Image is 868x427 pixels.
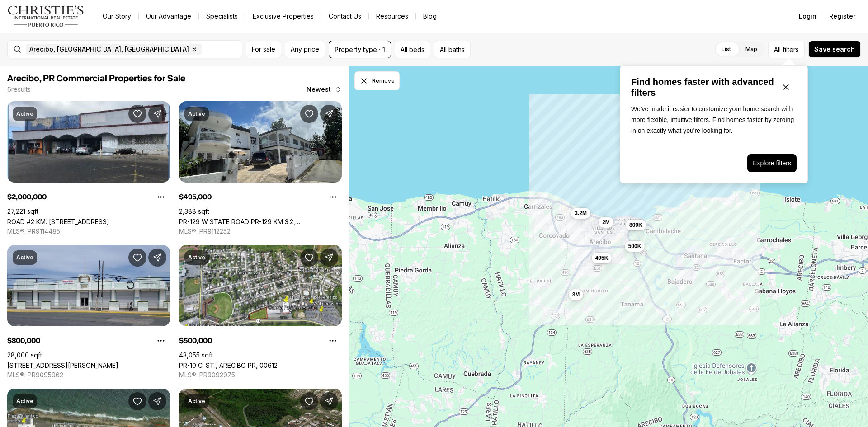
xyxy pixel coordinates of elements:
a: Blog [416,10,444,23]
button: Save Property: ROAD #2 KM. 78.6 CARRETERA #2 [128,105,146,123]
a: PR-10 C. ST., ARECIBO PR, 00612 [179,361,278,369]
button: Share Property [148,105,166,123]
span: Arecibo, PR Commercial Properties for Sale [7,74,185,83]
span: All [774,45,781,54]
img: logo [7,5,85,27]
button: Explore filters [747,154,797,172]
button: Property options [324,188,342,206]
span: 500K [628,243,642,250]
a: Our Advantage [139,10,198,23]
button: For sale [246,41,281,58]
p: Active [16,110,33,117]
a: Exclusive Properties [245,10,321,23]
span: Login [799,13,816,20]
p: We've made it easier to customize your home search with more flexible, intuitive filters. Find ho... [631,103,797,136]
span: Newest [307,86,331,93]
button: 3.2M [571,208,590,219]
a: Specialists [199,10,245,23]
button: Save search [808,41,861,58]
button: 500K [625,241,645,252]
button: All baths [434,41,471,58]
span: Register [829,13,855,20]
label: List [714,41,738,57]
button: 800K [626,220,646,230]
button: 495K [592,253,612,263]
button: Close popover [775,76,797,98]
button: Save Property: PR-2 AVENIDA MIRAMAR [128,392,146,410]
button: Register [824,7,861,25]
span: Arecibo, [GEOGRAPHIC_DATA], [GEOGRAPHIC_DATA] [29,46,189,53]
button: Allfilters [768,41,805,58]
button: Share Property [320,105,338,123]
p: Active [188,110,205,117]
p: Active [16,398,33,405]
span: 3M [572,291,580,298]
button: Contact Us [321,10,368,23]
p: Active [188,398,205,405]
a: Our Story [95,10,138,23]
p: Active [188,254,205,261]
label: Map [738,41,764,57]
button: Save Property: State Road PR-129 KM. 7.0 [300,392,318,410]
button: Save Property: 352 DE DIEGO ST [128,249,146,267]
button: Any price [285,41,325,58]
button: Share Property [148,249,166,267]
button: Property options [152,188,170,206]
span: Save search [814,46,855,53]
a: ROAD #2 KM. 78.6 CARRETERA #2, ARECIBO PR, 00612 [7,218,109,225]
a: PR-129 W STATE ROAD PR-129 KM 3.2, ARECIBO PR, 00612 [179,218,342,225]
span: Any price [291,46,319,53]
button: Dismiss drawing [354,71,400,90]
a: 352 DE DIEGO ST, ARECIBO PR, 00612 [7,361,118,369]
button: Share Property [320,249,338,267]
button: Newest [301,80,347,99]
span: 495K [595,254,609,262]
p: Find homes faster with advanced filters [631,76,775,98]
a: Resources [369,10,415,23]
p: 6 results [7,86,31,93]
button: Save Property: PR-129 W STATE ROAD PR-129 KM 3.2 [300,105,318,123]
button: Property options [152,332,170,350]
span: For sale [252,46,275,53]
button: Property options [324,332,342,350]
p: Active [16,254,33,261]
button: Save Property: PR-10 C. ST. [300,249,318,267]
button: 3M [569,289,584,300]
span: 2M [602,219,610,226]
button: All beds [395,41,430,58]
span: 800K [629,221,642,229]
button: Share Property [148,392,166,410]
button: Share Property [320,392,338,410]
button: Property type · 1 [329,41,391,58]
button: 2M [599,217,613,228]
span: 3.2M [575,210,587,217]
button: Login [793,7,822,25]
span: filters [783,45,799,54]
